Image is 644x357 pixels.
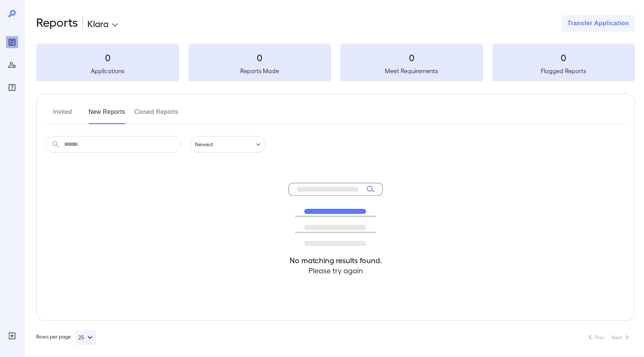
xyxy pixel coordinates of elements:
h3: 0 [340,51,483,63]
h5: Applications [36,66,179,75]
h5: Reports Made [188,66,331,75]
h3: 0 [188,51,331,63]
h5: Flagged Reports [492,66,635,75]
button: Invited [46,106,79,124]
h3: 0 [492,51,635,63]
h2: Reports [36,15,78,32]
h4: Please try again [288,265,383,276]
div: Manage Users [6,59,18,71]
h5: Meet Requirements [340,66,483,75]
h4: No matching results found. [288,255,383,265]
nav: pagination navigation [582,331,635,343]
p: Klara [87,17,108,29]
h3: 0 [36,51,179,63]
button: New Reports [89,106,125,124]
button: Closed Reports [134,106,179,124]
button: Transfer Application [562,15,635,32]
div: Log Out [6,330,18,342]
button: 25 [75,330,96,345]
summary: 0Applications0Reports Made0Meet Requirements0Flagged Reports [36,44,635,81]
div: Newest [190,136,266,153]
div: Rows per page [36,330,96,345]
div: Reports [6,36,18,48]
div: FAQ [6,81,18,93]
